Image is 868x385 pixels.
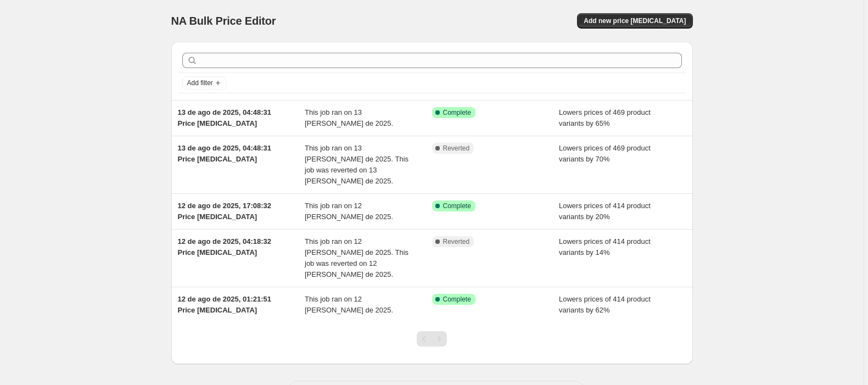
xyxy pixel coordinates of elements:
span: Add new price [MEDICAL_DATA] [584,16,686,25]
span: Lowers prices of 414 product variants by 14% [559,237,651,256]
span: Lowers prices of 414 product variants by 62% [559,295,651,314]
span: Lowers prices of 469 product variants by 65% [559,108,651,127]
button: Add new price [MEDICAL_DATA] [577,13,692,29]
span: 12 de ago de 2025, 04:18:32 Price [MEDICAL_DATA] [178,237,272,256]
span: Reverted [443,237,470,246]
span: 13 de ago de 2025, 04:48:31 Price [MEDICAL_DATA] [178,144,272,163]
span: This job ran on 13 [PERSON_NAME] de 2025. [305,108,393,127]
span: This job ran on 12 [PERSON_NAME] de 2025. This job was reverted on 12 [PERSON_NAME] de 2025. [305,237,408,278]
span: NA Bulk Price Editor [171,15,276,27]
span: Reverted [443,144,470,153]
span: Complete [443,108,471,117]
span: 13 de ago de 2025, 04:48:31 Price [MEDICAL_DATA] [178,108,272,127]
span: This job ran on 13 [PERSON_NAME] de 2025. This job was reverted on 13 [PERSON_NAME] de 2025. [305,144,408,185]
span: Complete [443,202,471,210]
span: 12 de ago de 2025, 01:21:51 Price [MEDICAL_DATA] [178,295,272,314]
span: Add filter [187,79,213,87]
span: This job ran on 12 [PERSON_NAME] de 2025. [305,202,393,221]
span: 12 de ago de 2025, 17:08:32 Price [MEDICAL_DATA] [178,202,272,221]
span: Lowers prices of 414 product variants by 20% [559,202,651,221]
nav: Pagination [417,331,447,347]
span: This job ran on 12 [PERSON_NAME] de 2025. [305,295,393,314]
span: Complete [443,295,471,304]
button: Add filter [182,76,226,90]
span: Lowers prices of 469 product variants by 70% [559,144,651,163]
